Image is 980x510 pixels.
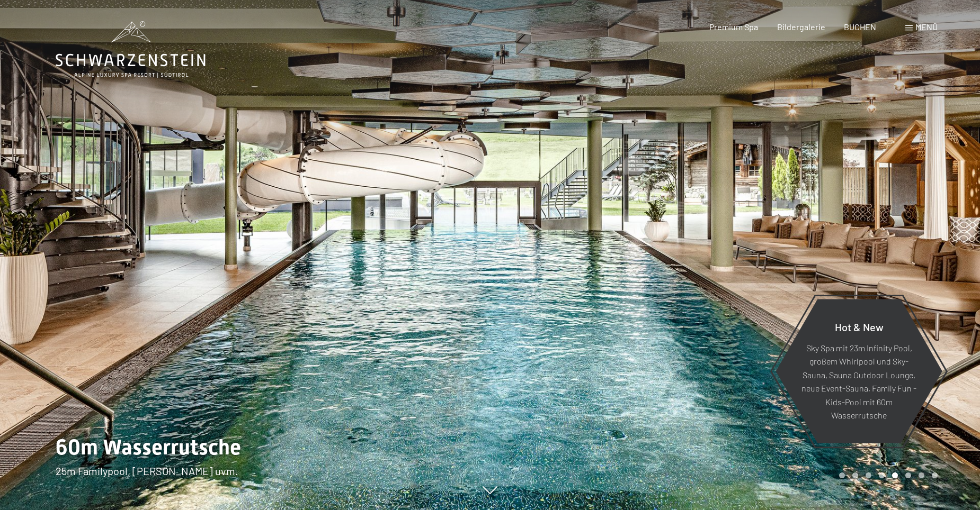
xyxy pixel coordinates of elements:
a: Bildergalerie [777,22,825,32]
div: Carousel Page 4 [879,472,885,478]
div: Carousel Page 6 [905,472,911,478]
div: Carousel Page 2 [852,472,858,478]
div: Carousel Pagination [835,472,938,478]
div: Carousel Page 5 (Current Slide) [892,472,898,478]
span: Menü [915,22,938,32]
div: Carousel Page 3 [866,472,871,478]
div: Carousel Page 1 [839,472,845,478]
a: Premium Spa [709,22,758,32]
span: Hot & New [835,320,884,333]
div: Carousel Page 7 [919,472,924,478]
div: Carousel Page 8 [932,472,938,478]
a: Hot & New Sky Spa mit 23m Infinity Pool, großem Whirlpool und Sky-Sauna, Sauna Outdoor Lounge, ne... [775,298,943,444]
p: Sky Spa mit 23m Infinity Pool, großem Whirlpool und Sky-Sauna, Sauna Outdoor Lounge, neue Event-S... [801,341,916,422]
a: BUCHEN [844,22,876,32]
